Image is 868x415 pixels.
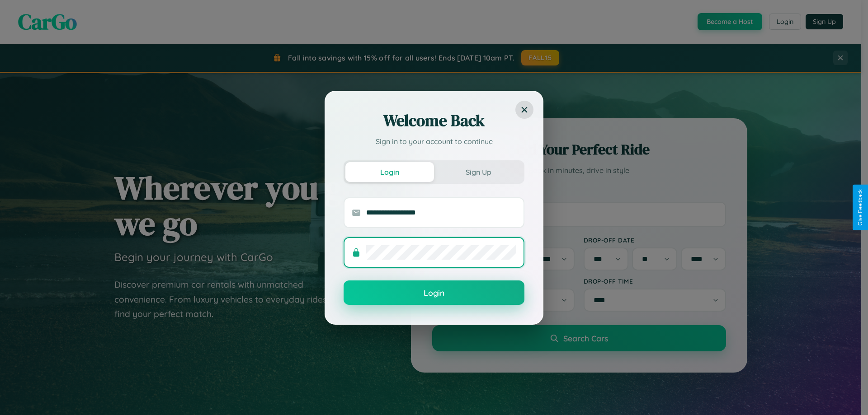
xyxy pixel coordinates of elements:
button: Login [344,280,524,305]
button: Sign Up [434,162,523,182]
button: Login [345,162,434,182]
div: Give Feedback [857,189,863,226]
p: Sign in to your account to continue [344,136,524,147]
h2: Welcome Back [344,110,524,131]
